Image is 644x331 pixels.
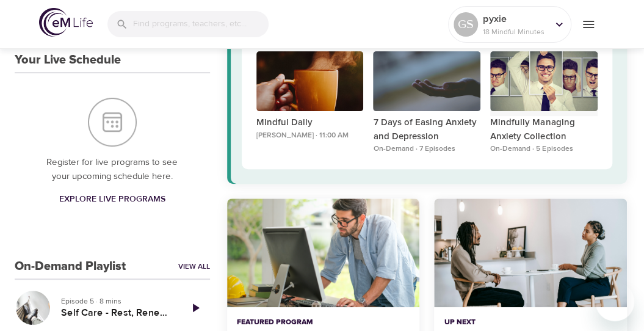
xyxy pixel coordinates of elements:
button: Mindful Daily [434,198,627,307]
p: [PERSON_NAME] · 11:00 AM [256,130,364,141]
h3: Your Live Schedule [15,53,121,67]
button: Self Care - Rest, Renewal, and Supportive Relationships [15,289,51,326]
a: View All [178,261,210,272]
img: Your Live Schedule [88,98,137,147]
button: Mindful Daily [256,51,364,117]
iframe: Button to launch messaging window [595,282,634,321]
p: Register for live programs to see your upcoming schedule here. [39,156,186,183]
button: 7 Days of Easing Anxiety and Depression [373,51,480,117]
p: Mindful Daily [256,116,364,130]
p: On-Demand · 5 Episodes [490,144,598,155]
button: Ten Short Everyday Mindfulness Practices [227,198,420,307]
p: Featured Program [237,317,410,328]
p: Up Next [444,317,544,328]
p: pyxie [483,12,548,26]
img: logo [39,8,93,37]
h5: Self Care - Rest, Renewal, and Supportive Relationships [61,307,171,319]
p: Mindfully Managing Anxiety Collection [490,116,598,144]
a: Explore Live Programs [54,188,170,211]
p: On-Demand · 7 Episodes [373,144,480,155]
p: 18 Mindful Minutes [483,26,548,37]
p: 7 Days of Easing Anxiety and Depression [373,116,480,144]
button: Mindfully Managing Anxiety Collection [490,51,598,117]
div: GS [454,12,478,37]
button: menu [571,7,605,41]
input: Find programs, teachers, etc... [133,11,269,37]
a: Play Episode [181,293,210,322]
span: Explore Live Programs [59,192,165,207]
h3: On-Demand Playlist [15,260,126,274]
p: Episode 5 · 8 mins [61,296,171,307]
